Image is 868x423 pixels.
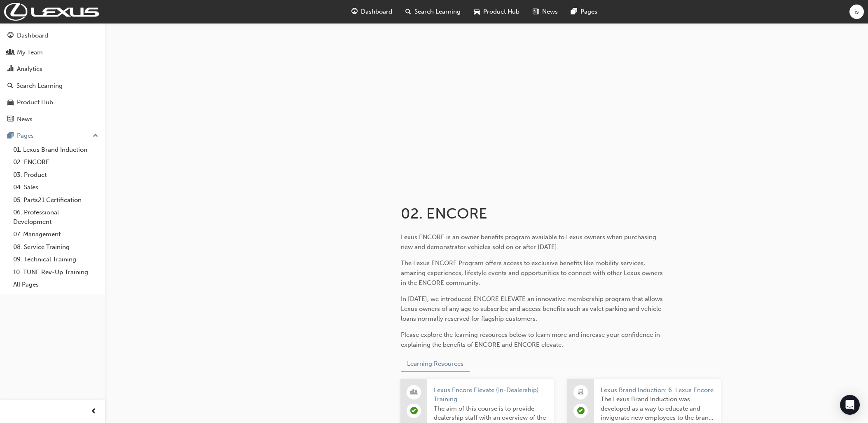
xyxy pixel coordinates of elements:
span: Lexus Brand Induction: 6. Lexus Encore [601,385,714,395]
a: All Pages [10,278,102,291]
span: search-icon [405,7,411,17]
span: news-icon [7,116,14,123]
span: learningRecordVerb_PASS-icon [577,407,585,414]
span: guage-icon [351,7,358,17]
span: pages-icon [7,132,14,140]
button: is [849,5,864,19]
a: 05. Parts21 Certification [10,194,102,207]
span: Lexus ENCORE is an owner benefits program available to Lexus owners when purchasing new and demon... [401,233,658,251]
a: 03. Product [10,169,102,181]
h1: 02. ENCORE [401,204,671,223]
div: Search Learning [16,81,63,91]
a: Search Learning [3,78,102,94]
span: News [542,7,558,16]
span: chart-icon [7,66,14,73]
span: news-icon [533,7,539,17]
div: My Team [17,48,43,57]
span: Please explore the learning resources below to learn more and increase your confidence in explain... [401,331,662,348]
img: Trak [4,3,99,21]
div: Analytics [17,64,42,74]
a: Product Hub [3,95,102,110]
button: Pages [3,128,102,143]
div: News [17,115,33,124]
a: Analytics [3,61,102,77]
span: people-icon [7,49,14,56]
a: news-iconNews [526,3,564,20]
a: 04. Sales [10,181,102,194]
a: My Team [3,45,102,60]
span: The Lexus ENCORE Program offers access to exclusive benefits like mobility services, amazing expe... [401,259,664,287]
a: 02. ENCORE [10,156,102,169]
span: car-icon [474,7,480,17]
a: 07. Management [10,228,102,241]
div: Product Hub [17,98,53,107]
div: Dashboard [17,31,48,40]
a: 08. Service Training [10,241,102,254]
button: Learning Resources [401,356,470,372]
span: up-icon [93,131,98,141]
span: learningRecordVerb_ATTEND-icon [410,407,418,414]
span: is [854,7,859,16]
div: Open Intercom Messenger [840,395,860,415]
a: pages-iconPages [564,3,604,20]
a: guage-iconDashboard [345,3,399,20]
a: 10. TUNE Rev-Up Training [10,266,102,279]
span: guage-icon [7,32,14,40]
span: car-icon [7,99,14,106]
span: search-icon [7,82,13,90]
span: The Lexus Brand Induction was developed as a way to educate and invigorate new employees to the b... [601,395,714,423]
span: Pages [580,7,597,16]
span: laptop-icon [578,387,584,398]
span: prev-icon [91,407,97,417]
span: people-icon [411,387,417,398]
a: 01. Lexus Brand Induction [10,143,102,156]
div: Pages [17,131,34,141]
a: 09. Technical Training [10,253,102,266]
span: In [DATE], we introduced ENCORE ELEVATE an innovative membership program that allows Lexus owners... [401,295,664,322]
a: News [3,112,102,127]
a: Dashboard [3,28,102,43]
button: DashboardMy TeamAnalyticsSearch LearningProduct HubNews [3,26,102,128]
a: car-iconProduct Hub [467,3,526,20]
span: Dashboard [361,7,392,16]
a: 06. Professional Development [10,206,102,228]
a: search-iconSearch Learning [399,3,467,20]
span: pages-icon [571,7,577,17]
span: Search Learning [414,7,461,16]
span: Product Hub [483,7,519,16]
span: Lexus Encore Elevate (In-Dealership) Training [434,385,547,404]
